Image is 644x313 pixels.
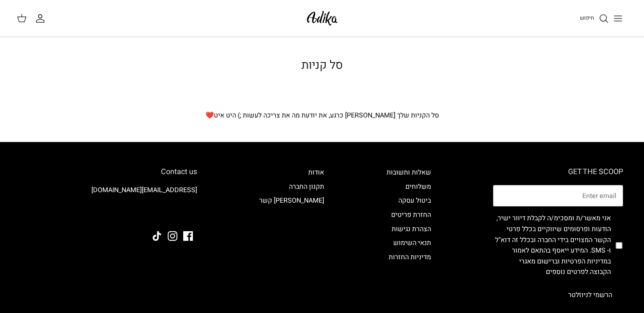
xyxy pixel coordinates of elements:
[405,182,431,192] a: משלוחים
[580,13,609,23] a: חיפוש
[29,110,615,121] p: סל הקניות שלך [PERSON_NAME] כרגע, את יודעת מה את צריכה לעשות ;) היט איט❤️
[174,208,197,219] img: Adika IL
[183,231,193,241] a: Facebook
[35,13,49,23] a: החשבון שלי
[493,213,611,278] label: אני מאשר/ת ומסכימ/ה לקבלת דיוור ישיר, הודעות ופרסומים שיווקיים בכלל פרטי הקשר המצויים בידי החברה ...
[289,182,324,192] a: תקנון החברה
[580,14,594,22] span: חיפוש
[168,231,177,241] a: Instagram
[398,196,431,206] a: ביטול עסקה
[91,185,197,195] a: [EMAIL_ADDRESS][DOMAIN_NAME]
[251,167,332,305] div: Secondary navigation
[387,167,431,177] a: שאלות ותשובות
[304,8,340,28] img: Adika IL
[378,167,439,305] div: Secondary navigation
[21,167,197,177] h6: Contact us
[152,231,162,241] a: Tiktok
[389,252,431,262] a: מדיניות החזרות
[308,167,324,177] a: אודות
[259,196,324,206] a: [PERSON_NAME] קשר
[493,167,623,177] h6: GET THE SCOOP
[393,238,431,248] a: תנאי השימוש
[29,58,615,73] h1: סל קניות
[609,9,627,28] button: Toggle menu
[546,267,588,277] a: לפרטים נוספים
[391,210,431,220] a: החזרת פריטים
[493,185,623,207] input: Email
[557,284,623,305] button: הרשמי לניוזלטר
[392,224,431,234] a: הצהרת נגישות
